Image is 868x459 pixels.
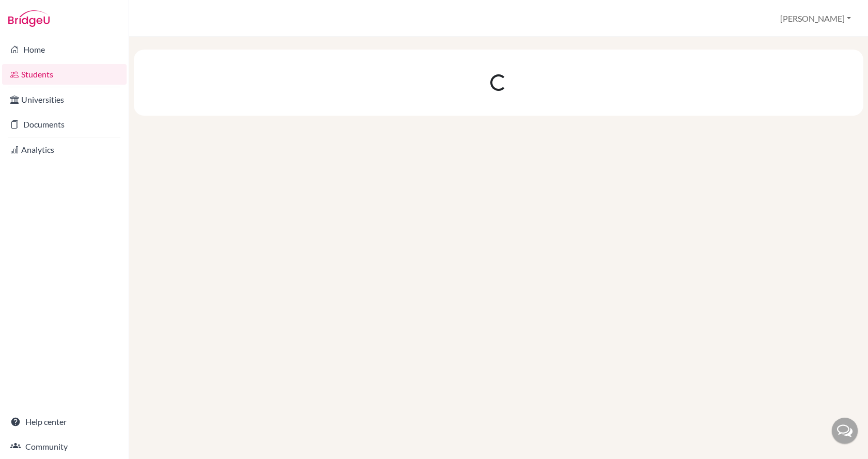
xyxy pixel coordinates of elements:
a: Documents [2,114,127,135]
button: [PERSON_NAME] [776,9,856,28]
img: Bridge-U [8,10,50,27]
a: Students [2,64,127,85]
a: Analytics [2,139,127,160]
a: Universities [2,89,127,110]
a: Community [2,436,127,457]
a: Help center [2,411,127,432]
a: Home [2,39,127,60]
span: Help [23,7,44,17]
